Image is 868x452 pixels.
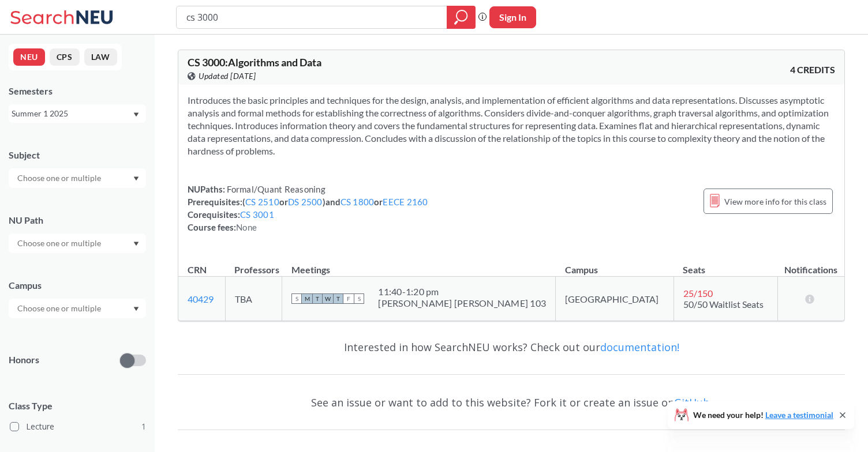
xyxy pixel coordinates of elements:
[9,400,146,412] span: Class Type
[50,48,80,66] button: CPS
[302,293,312,304] span: M
[84,48,117,66] button: LAW
[674,252,777,277] th: Seats
[225,252,282,277] th: Professors
[447,6,476,29] div: magnifying glass
[790,63,835,76] span: 4 CREDITS
[12,302,108,315] input: Choose one or multiple
[188,56,321,69] span: CS 3000 : Algorithms and Data
[683,288,713,299] span: 25 / 150
[556,252,674,277] th: Campus
[288,197,323,207] a: DS 2500
[12,107,132,120] div: Summer 1 2025
[178,330,845,364] div: Interested in how SearchNEU works? Check out our
[724,194,826,209] span: View more info for this class
[141,420,146,433] span: 1
[282,252,556,277] th: Meetings
[600,340,679,354] a: documentation!
[9,299,146,318] div: Dropdown arrow
[12,171,108,185] input: Choose one or multiple
[9,214,146,227] div: NU Path
[323,293,333,304] span: W
[454,9,468,25] svg: magnifying glass
[693,411,833,419] span: We need your help!
[188,183,428,233] div: NUPaths: Prerequisites: ( or ) and or Corequisites: Course fees:
[188,293,214,304] a: 40429
[133,242,139,246] svg: Dropdown arrow
[343,293,354,304] span: F
[489,6,536,28] button: Sign In
[674,395,710,409] a: GitHub
[556,277,674,321] td: [GEOGRAPHIC_DATA]
[9,233,146,253] div: Dropdown arrow
[378,297,546,309] div: [PERSON_NAME] [PERSON_NAME] 103
[9,279,146,292] div: Campus
[185,7,439,27] input: Class, professor, course number, "phrase"
[13,48,45,66] button: NEU
[354,293,364,304] span: S
[312,293,323,304] span: T
[10,419,146,434] label: Lecture
[341,197,375,207] a: CS 1800
[133,112,139,117] svg: Dropdown arrow
[9,168,146,188] div: Dropdown arrow
[178,386,845,419] div: See an issue or want to add to this website? Fork it or create an issue on .
[188,263,207,276] div: CRN
[133,176,139,181] svg: Dropdown arrow
[188,94,835,157] section: Introduces the basic principles and techniques for the design, analysis, and implementation of ef...
[225,184,325,194] span: Formal/Quant Reasoning
[378,286,546,297] div: 11:40 - 1:20 pm
[199,70,256,82] span: Updated [DATE]
[245,197,279,207] a: CS 2510
[225,277,282,321] td: TBA
[240,209,274,220] a: CS 3001
[683,299,764,310] span: 50/50 Waitlist Seats
[9,149,146,161] div: Subject
[778,252,844,277] th: Notifications
[9,353,39,367] p: Honors
[133,307,139,311] svg: Dropdown arrow
[9,85,146,97] div: Semesters
[383,197,428,207] a: EECE 2160
[9,104,146,123] div: Summer 1 2025Dropdown arrow
[765,410,833,420] a: Leave a testimonial
[236,222,257,232] span: None
[333,293,343,304] span: T
[291,293,302,304] span: S
[12,236,108,250] input: Choose one or multiple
